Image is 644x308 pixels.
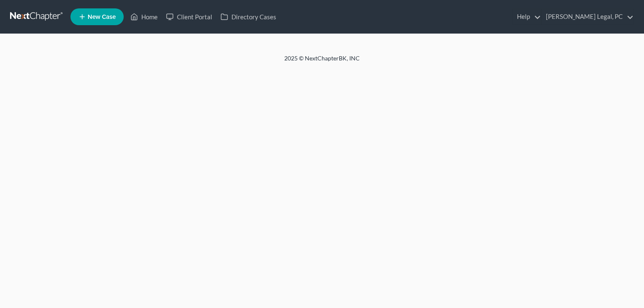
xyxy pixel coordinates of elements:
a: [PERSON_NAME] Legal, PC [542,9,634,24]
a: Directory Cases [216,9,280,24]
a: Help [513,9,541,24]
new-legal-case-button: New Case [70,8,124,25]
div: 2025 © NextChapterBK, INC [83,54,561,69]
a: Client Portal [162,9,216,24]
a: Home [126,9,162,24]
